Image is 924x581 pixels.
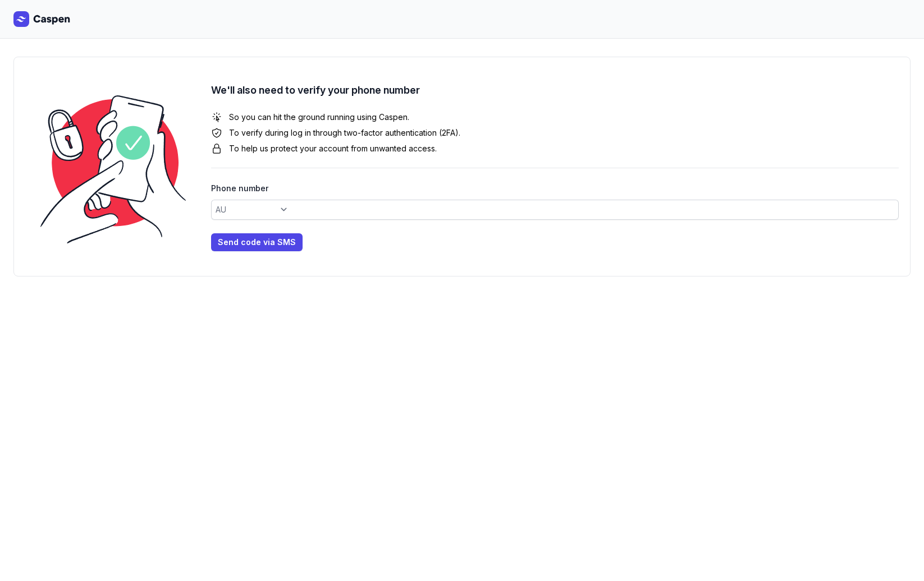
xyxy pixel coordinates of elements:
span: Send code via SMS [218,236,296,249]
div: We'll also need to verify your phone number [211,82,899,98]
div: To verify during log in through two-factor authentication (2FA). [211,127,899,139]
div: Phone number [211,182,899,195]
button: Send code via SMS [211,233,303,251]
img: phone_verification.png [25,68,211,265]
div: To help us protect your account from unwanted access. [211,143,899,154]
div: So you can hit the ground running using Caspen. [211,112,899,123]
